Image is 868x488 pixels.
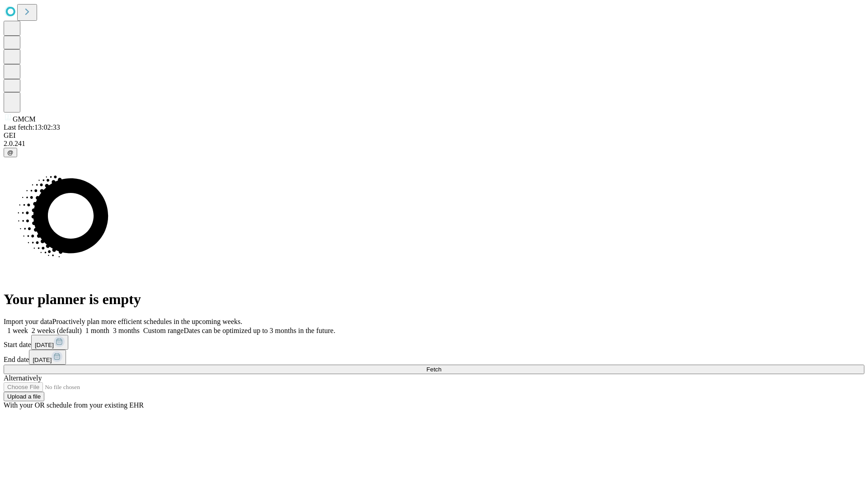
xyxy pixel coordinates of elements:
[4,374,42,382] span: Alternatively
[32,327,82,334] span: 2 weeks (default)
[184,327,335,334] span: Dates can be optimized up to 3 months in the future.
[4,365,864,374] button: Fetch
[113,327,140,334] span: 3 months
[4,392,44,401] button: Upload a file
[4,401,144,409] span: With your OR schedule from your existing EHR
[4,318,52,325] span: Import your data
[52,318,242,325] span: Proactively plan more efficient schedules in the upcoming weeks.
[143,327,184,334] span: Custom range
[426,366,441,373] span: Fetch
[4,335,864,350] div: Start date
[85,327,109,334] span: 1 month
[13,115,36,123] span: GMCM
[4,148,17,157] button: @
[7,327,28,334] span: 1 week
[7,149,14,156] span: @
[4,123,60,131] span: Last fetch: 13:02:33
[4,350,864,365] div: End date
[31,335,68,350] button: [DATE]
[35,342,54,348] span: [DATE]
[4,291,864,308] h1: Your planner is empty
[33,357,52,363] span: [DATE]
[29,350,66,365] button: [DATE]
[4,131,864,140] div: GEI
[4,140,864,148] div: 2.0.241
